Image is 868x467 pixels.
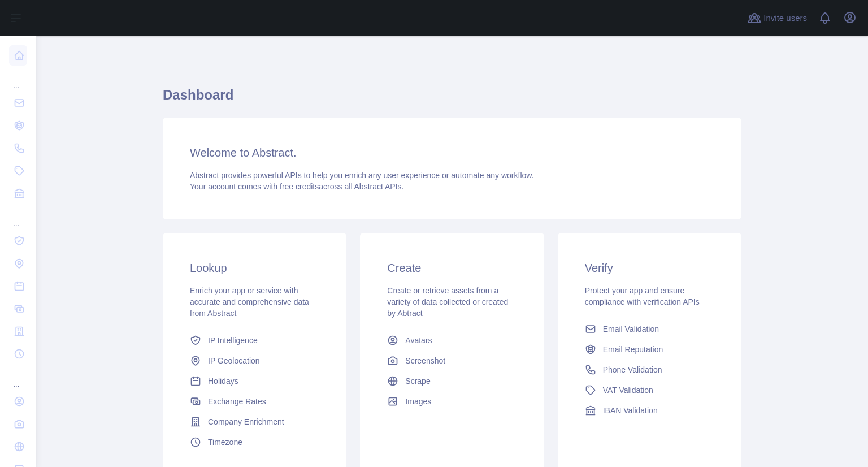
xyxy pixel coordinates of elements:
[603,405,658,416] span: IBAN Validation
[580,360,719,380] a: Phone Validation
[580,339,719,360] a: Email Reputation
[603,344,663,355] span: Email Reputation
[383,351,521,371] a: Screenshot
[405,355,445,366] span: Screenshot
[9,206,27,228] div: ...
[405,375,430,387] span: Scrape
[9,68,27,90] div: ...
[763,12,807,25] span: Invite users
[585,286,700,306] span: Protect your app and ensure compliance with verification APIs
[185,371,324,391] a: Holidays
[603,384,653,396] span: VAT Validation
[383,371,521,391] a: Scrape
[190,182,403,191] span: Your account comes with across all Abstract APIs.
[580,319,719,339] a: Email Validation
[208,416,284,427] span: Company Enrichment
[745,9,809,27] button: Invite users
[190,286,309,318] span: Enrich your app or service with accurate and comprehensive data from Abstract
[185,391,324,412] a: Exchange Rates
[383,330,521,351] a: Avatars
[208,396,266,407] span: Exchange Rates
[185,330,324,351] a: IP Intelligence
[185,351,324,371] a: IP Geolocation
[208,335,258,346] span: IP Intelligence
[185,412,324,432] a: Company Enrichment
[190,260,319,276] h3: Lookup
[190,171,534,180] span: Abstract provides powerful APIs to help you enrich any user experience or automate any workflow.
[185,432,324,452] a: Timezone
[603,323,659,335] span: Email Validation
[405,396,431,407] span: Images
[383,391,521,412] a: Images
[603,364,662,375] span: Phone Validation
[9,366,27,389] div: ...
[163,86,741,113] h1: Dashboard
[387,260,517,276] h3: Create
[280,182,319,191] span: free credits
[208,355,260,366] span: IP Geolocation
[387,286,508,318] span: Create or retrieve assets from a variety of data collected or created by Abtract
[585,260,714,276] h3: Verify
[208,436,242,448] span: Timezone
[405,335,432,346] span: Avatars
[580,380,719,400] a: VAT Validation
[190,145,714,161] h3: Welcome to Abstract.
[580,400,719,421] a: IBAN Validation
[208,375,238,387] span: Holidays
